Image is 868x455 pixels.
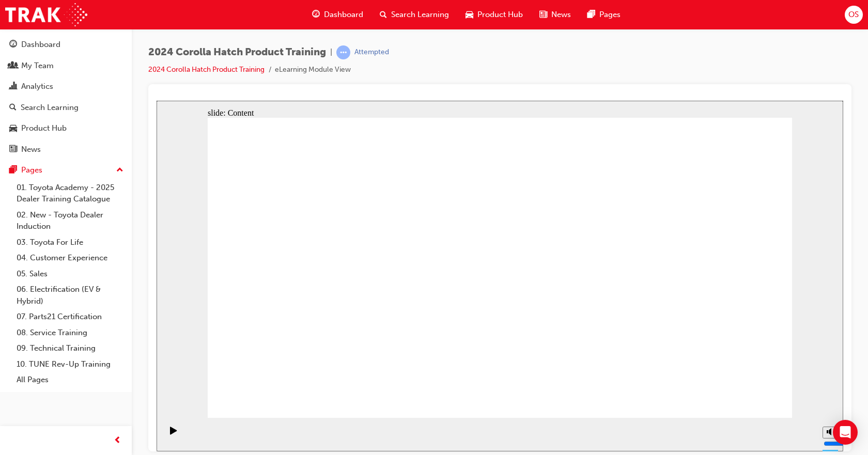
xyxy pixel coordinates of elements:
div: Attempted [354,48,389,57]
button: OS [845,6,863,24]
button: DashboardMy TeamAnalyticsSearch LearningProduct HubNews [4,33,128,161]
a: 01. Toyota Academy - 2025 Dealer Training Catalogue [12,180,128,207]
span: Dashboard [324,9,363,21]
span: Product Hub [477,9,523,21]
span: car-icon [466,8,473,21]
a: car-iconProduct Hub [457,4,531,25]
span: search-icon [9,103,17,113]
span: News [551,9,571,21]
button: Pages [4,161,128,180]
div: My Team [21,60,54,72]
a: news-iconNews [531,4,579,25]
a: pages-iconPages [579,4,629,25]
span: car-icon [9,124,17,133]
a: 02. New - Toyota Dealer Induction [12,207,128,234]
a: 08. Service Training [12,325,128,341]
a: 03. Toyota For Life [12,234,128,250]
span: | [330,46,332,58]
span: news-icon [539,8,547,21]
a: search-iconSearch Learning [371,4,457,25]
img: Trak [5,3,87,26]
span: guage-icon [9,40,17,50]
a: 10. TUNE Rev-Up Training [12,356,128,372]
span: up-icon [116,164,123,177]
a: My Team [4,56,128,75]
span: Search Learning [391,9,449,21]
span: prev-icon [114,434,121,447]
span: Pages [599,9,621,21]
div: Dashboard [21,39,60,51]
span: search-icon [380,8,387,21]
div: News [21,144,41,155]
a: All Pages [12,372,128,388]
div: Open Intercom Messenger [833,420,858,445]
a: 06. Electrification (EV & Hybrid) [12,281,128,309]
span: OS [848,9,859,21]
span: people-icon [9,61,17,71]
a: News [4,140,128,159]
a: 05. Sales [12,266,128,282]
div: misc controls [661,317,681,351]
span: pages-icon [587,8,595,21]
a: Product Hub [4,119,128,138]
button: Mute (Ctrl+Alt+M) [666,326,683,338]
span: chart-icon [9,82,17,91]
a: 07. Parts21 Certification [12,309,128,325]
a: 2024 Corolla Hatch Product Training [148,65,265,74]
a: Search Learning [4,98,128,117]
div: Product Hub [21,122,67,134]
a: 04. Customer Experience [12,250,128,266]
input: volume [667,339,734,347]
a: 09. Technical Training [12,340,128,356]
span: learningRecordVerb_ATTEMPT-icon [336,45,350,59]
a: Dashboard [4,35,128,54]
span: 2024 Corolla Hatch Product Training [148,46,326,58]
li: eLearning Module View [275,64,351,76]
span: news-icon [9,145,17,154]
span: pages-icon [9,166,17,175]
div: Pages [21,164,42,176]
a: guage-iconDashboard [304,4,371,25]
div: Search Learning [21,102,79,114]
span: guage-icon [312,8,320,21]
div: playback controls [5,317,23,351]
a: Analytics [4,77,128,96]
div: Analytics [21,81,53,92]
button: Play (Ctrl+Alt+P) [5,325,23,343]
